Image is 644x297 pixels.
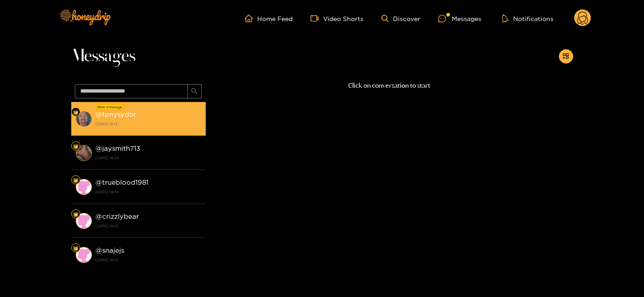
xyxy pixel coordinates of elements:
[73,110,78,115] img: Fan Level
[73,178,78,183] img: Fan Level
[438,13,481,24] div: Messages
[187,84,202,98] button: search
[76,179,92,195] img: conversation
[95,212,139,220] strong: @ crizzlybear
[95,178,148,186] strong: @ trueblood1981
[73,246,78,251] img: Fan Level
[381,15,420,22] a: Discover
[191,88,198,95] span: search
[311,14,323,22] span: video-camera
[562,53,569,60] span: appstore-add
[76,213,92,229] img: conversation
[95,222,201,230] strong: [DATE] 14:02
[73,144,78,149] img: Fan Level
[95,110,136,118] strong: @ tonysydor
[95,120,201,128] strong: [DATE] 18:14
[95,144,140,152] strong: @ jaysmith713
[76,145,92,161] img: conversation
[71,46,135,67] span: Messages
[245,14,257,22] span: home
[499,14,556,23] button: Notifications
[95,188,201,196] strong: [DATE] 14:04
[76,111,92,127] img: conversation
[311,14,363,22] a: Video Shorts
[95,154,201,162] strong: [DATE] 14:04
[95,256,201,264] strong: [DATE] 14:01
[96,104,124,110] div: New message
[245,14,293,22] a: Home Feed
[73,212,78,217] img: Fan Level
[206,81,573,91] p: Click on conversation to start
[559,49,573,64] button: appstore-add
[76,247,92,263] img: conversation
[95,246,124,254] strong: @ snajejs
